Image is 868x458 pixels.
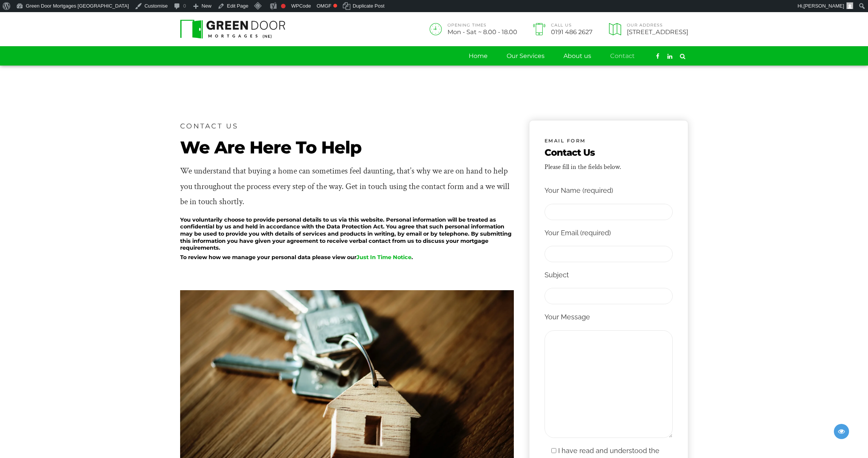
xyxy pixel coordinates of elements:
[180,164,514,210] div: We understand that buying a home can sometimes feel daunting, that’s why we are on hand to help y...
[627,23,688,28] span: Our Address
[356,254,411,261] a: Just In Time Notice
[545,311,673,323] p: Your Message
[531,23,593,35] a: Call Us0191 486 2627
[627,29,688,35] span: [STREET_ADDRESS]
[563,47,591,66] a: About us
[469,47,488,66] a: Home
[606,23,688,35] a: Our Address[STREET_ADDRESS]
[545,137,586,145] span: EMAIL FORM
[447,29,517,35] span: Mon - Sat ~ 8.00 - 18.00
[804,3,844,9] span: [PERSON_NAME]
[545,161,621,173] div: Please fill in the fields below.
[610,47,635,66] a: Contact
[545,269,673,281] p: Subject
[545,184,673,197] p: Your Name (required)
[507,47,545,66] a: Our Services
[551,448,556,453] input: I have read and understood the privacy policy
[551,29,593,35] span: 0191 486 2627
[447,23,517,28] span: OPENING TIMES
[180,20,286,39] img: Green Door Mortgages North East
[180,136,514,159] span: We Are Here To Help
[281,4,286,8] div: Focus keyphrase not set
[551,23,593,28] span: Call Us
[834,424,849,439] span: Edit/Preview
[180,254,514,261] h6: To review how we manage your personal data please view our .
[180,120,239,132] span: CONTACT US
[180,216,514,252] h6: You voluntarily choose to provide personal details to us via this website. Personal information w...
[545,147,621,159] span: Contact Us
[545,227,673,239] p: Your Email (required)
